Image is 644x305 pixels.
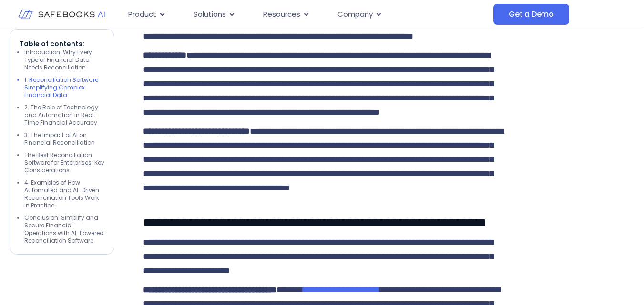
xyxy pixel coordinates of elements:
nav: Menu [121,5,493,24]
li: 4. Examples of How Automated and AI-Driven Reconciliation Tools Work in Practice [24,179,104,210]
span: Resources [263,9,300,20]
a: Get a Demo [493,4,569,25]
span: Get a Demo [509,10,554,19]
li: Introduction: Why Every Type of Financial Data Needs Reconciliation [24,49,104,72]
li: 3. The Impact of AI on Financial Reconciliation [24,132,104,147]
span: Solutions [194,9,226,20]
li: The Best Reconciliation Software for Enterprises: Key Considerations [24,152,104,175]
li: Conclusion: Simplify and Secure Financial Operations with AI-Powered Reconciliation Software [24,215,104,245]
span: Company [337,9,373,20]
span: Product [128,9,156,20]
div: Menu Toggle [121,5,493,24]
p: Table of contents: [20,39,104,49]
li: 2. The Role of Technology and Automation in Real-Time Financial Accuracy [24,104,104,127]
li: 1. Reconciliation Software: Simplifying Complex Financial Data [24,77,104,99]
